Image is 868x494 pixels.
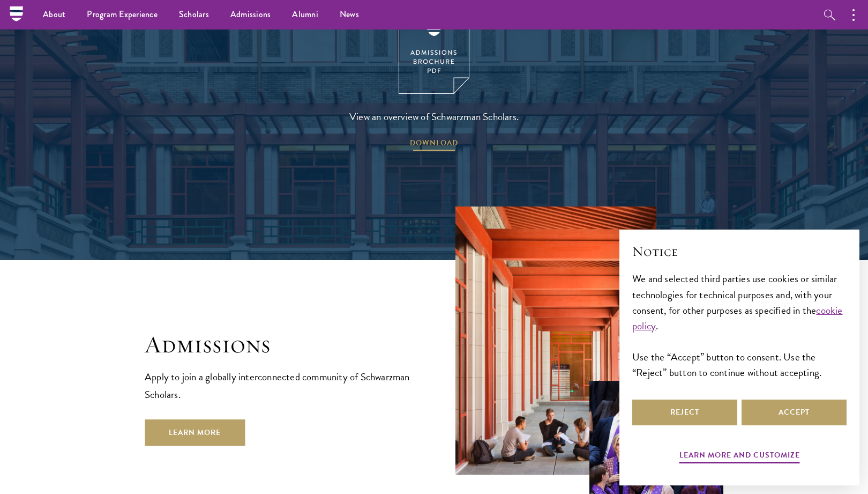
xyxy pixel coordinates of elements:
[145,368,413,403] p: Apply to join a globally interconnected community of Schwarzman Scholars.
[632,400,737,425] button: Reject
[349,108,519,126] span: View an overview of Schwarzman Scholars.
[145,330,413,360] h2: Admissions
[145,419,245,445] a: Learn More
[742,400,847,425] button: Accept
[410,136,458,153] span: DOWNLOAD
[349,2,519,153] a: View an overview of Schwarzman Scholars. DOWNLOAD
[679,448,800,465] button: Learn more and customize
[632,303,843,334] a: cookie policy
[632,271,847,380] div: We and selected third parties use cookies or similar technologies for technical purposes and, wit...
[632,242,847,261] h2: Notice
